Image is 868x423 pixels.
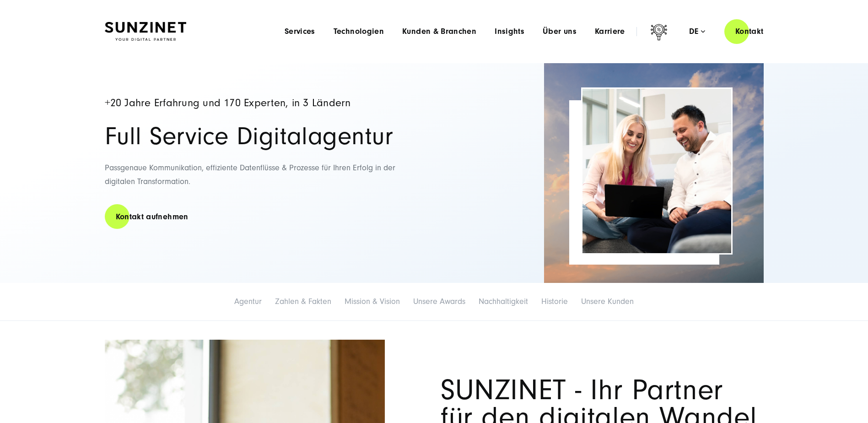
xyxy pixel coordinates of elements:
[105,98,425,109] h4: +20 Jahre Erfahrung und 170 Experten, in 3 Ländern
[334,27,384,36] a: Technologien
[105,124,425,149] h2: Full Service Digitalagentur
[402,27,476,36] a: Kunden & Branchen
[724,18,775,44] a: Kontakt
[234,297,262,306] a: Agentur
[543,27,577,36] a: Über uns
[413,297,465,306] a: Unsere Awards
[345,297,400,306] a: Mission & Vision
[105,163,395,187] span: Passgenaue Kommunikation, effiziente Datenflüsse & Prozesse für Ihren Erfolg in der digitalen Tra...
[595,27,625,36] a: Karriere
[495,27,524,36] a: Insights
[541,297,568,306] a: Historie
[479,297,528,306] a: Nachhaltigkeit
[544,63,764,283] img: Full-Service Digitalagentur SUNZINET - Business Applications Web & Cloud_2
[105,22,186,41] img: SUNZINET Full Service Digital Agentur
[285,27,315,36] a: Services
[689,27,705,36] div: de
[582,89,731,253] img: Service_Images_2025_39
[105,204,199,230] a: Kontakt aufnehmen
[581,297,634,306] a: Unsere Kunden
[275,297,331,306] a: Zahlen & Fakten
